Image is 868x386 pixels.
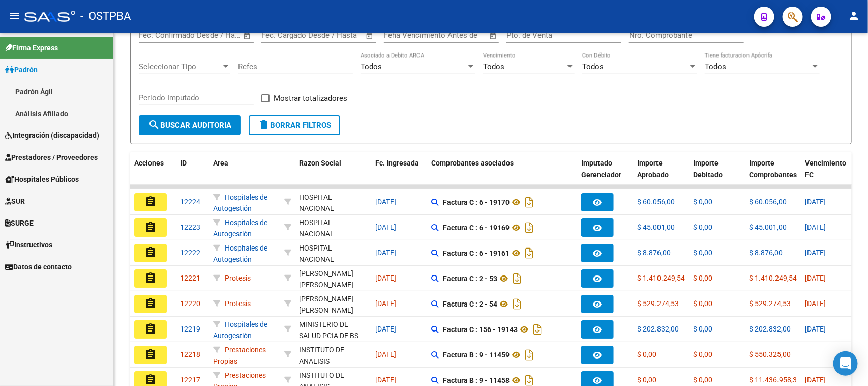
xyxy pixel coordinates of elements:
[693,325,712,333] span: $ 0,00
[299,191,367,213] div: - 30635976809
[637,159,669,179] span: Importe Aprobado
[749,159,797,179] span: Importe Comprobantes
[299,319,367,340] div: - 30626983398
[511,270,524,287] i: Descargar documento
[693,376,712,384] span: $ 0,00
[299,319,367,353] div: MINISTERIO DE SALUD PCIA DE BS AS
[582,62,604,71] span: Todos
[148,121,231,130] span: Buscar Auditoria
[5,152,98,163] span: Prestadores / Proveedores
[274,92,347,104] span: Mostrar totalizadores
[242,30,253,42] button: Open calendar
[5,64,38,75] span: Padrón
[375,223,396,231] span: [DATE]
[249,115,340,135] button: Borrar Filtros
[375,299,396,308] span: [DATE]
[443,198,510,206] strong: Factura C : 6 - 19170
[805,274,826,282] span: [DATE]
[258,121,331,130] span: Borrar Filtros
[848,10,860,22] mat-icon: person
[213,346,266,366] span: Prestaciones Propias
[213,159,228,167] span: Area
[180,274,200,282] span: 12221
[144,297,157,310] mat-icon: assignment
[745,152,801,197] datatable-header-cell: Importe Comprobantes
[805,223,826,231] span: [DATE]
[749,325,791,333] span: $ 202.832,00
[361,62,382,71] span: Todos
[581,159,621,179] span: Imputado Gerenciador
[225,274,251,282] span: Protesis
[371,152,427,197] datatable-header-cell: Fc. Ingresada
[5,130,99,141] span: Integración (discapacidad)
[144,196,157,208] mat-icon: assignment
[375,376,396,384] span: [DATE]
[261,31,294,40] input: Start date
[5,261,72,272] span: Datos de contacto
[633,152,689,197] datatable-header-cell: Importe Aprobado
[431,159,514,167] span: Comprobantes asociados
[443,300,497,308] strong: Factura C : 2 - 54
[180,198,200,206] span: 12224
[577,152,633,197] datatable-header-cell: Imputado Gerenciador
[805,198,826,206] span: [DATE]
[805,325,826,333] span: [DATE]
[180,350,200,359] span: 12218
[375,350,396,359] span: [DATE]
[225,299,251,308] span: Protesis
[693,159,723,179] span: Importe Debitado
[693,299,712,308] span: $ 0,00
[130,152,176,197] datatable-header-cell: Acciones
[364,30,376,42] button: Open calendar
[801,152,857,197] datatable-header-cell: Vencimiento FC
[693,350,712,359] span: $ 0,00
[689,152,745,197] datatable-header-cell: Importe Debitado
[299,217,367,263] div: HOSPITAL NACIONAL PROFESOR [PERSON_NAME]
[144,348,157,361] mat-icon: assignment
[443,325,518,334] strong: Factura C : 156 - 19143
[213,193,267,213] span: Hospitales de Autogestión
[693,223,712,231] span: $ 0,00
[637,299,679,308] span: $ 529.274,53
[749,376,801,384] span: $ 11.436.958,32
[5,174,79,185] span: Hospitales Públicos
[523,194,536,210] i: Descargar documento
[375,274,396,282] span: [DATE]
[213,218,267,238] span: Hospitales de Autogestión
[144,374,157,386] mat-icon: assignment
[523,219,536,236] i: Descargar documento
[375,325,396,333] span: [DATE]
[180,325,200,333] span: 12219
[295,152,371,197] datatable-header-cell: Razon Social
[299,268,367,291] div: [PERSON_NAME] [PERSON_NAME]
[523,347,536,363] i: Descargar documento
[8,10,20,22] mat-icon: menu
[637,325,679,333] span: $ 202.832,00
[213,320,267,340] span: Hospitales de Autogestión
[488,30,499,42] button: Open calendar
[443,351,510,359] strong: Factura B : 9 - 11459
[637,249,671,257] span: $ 8.876,00
[5,196,25,207] span: SUR
[375,159,419,167] span: Fc. Ingresada
[180,159,187,167] span: ID
[805,159,846,179] span: Vencimiento FC
[693,198,712,206] span: $ 0,00
[749,249,783,257] span: $ 8.876,00
[443,376,510,384] strong: Factura B : 9 - 11458
[299,293,367,317] div: [PERSON_NAME] [PERSON_NAME]
[749,350,791,359] span: $ 550.325,00
[144,246,157,259] mat-icon: assignment
[258,119,270,131] mat-icon: delete
[180,249,200,257] span: 12222
[805,249,826,257] span: [DATE]
[134,159,164,167] span: Acciones
[209,152,280,197] datatable-header-cell: Area
[749,198,787,206] span: $ 60.056,00
[749,299,791,308] span: $ 529.274,53
[299,191,367,238] div: HOSPITAL NACIONAL PROFESOR [PERSON_NAME]
[180,223,200,231] span: 12223
[5,217,34,229] span: SURGE
[181,31,230,40] input: End date
[176,152,209,197] datatable-header-cell: ID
